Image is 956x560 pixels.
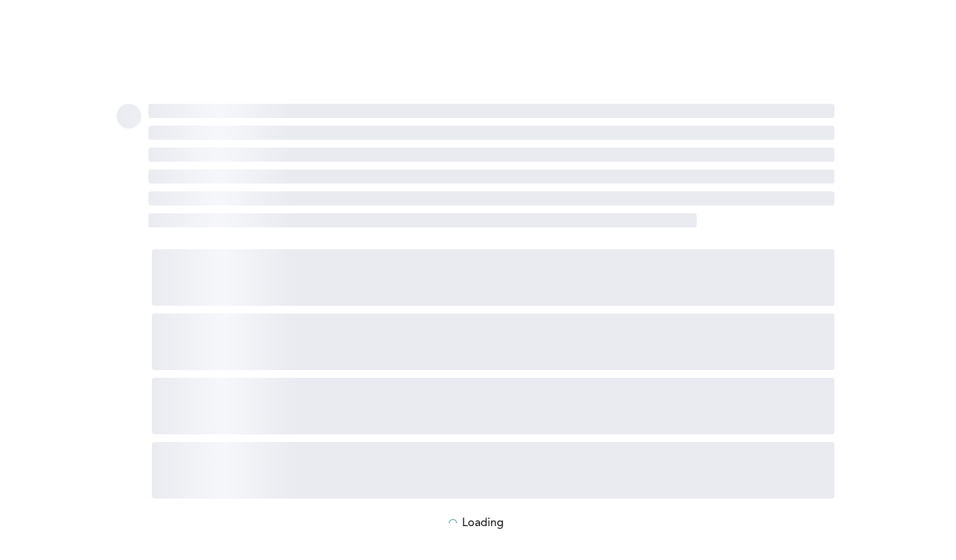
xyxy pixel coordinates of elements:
[148,169,834,184] span: ‌
[148,148,834,162] span: ‌
[152,249,834,306] span: ‌
[148,126,834,140] span: ‌
[148,213,697,227] span: ‌
[152,378,834,434] span: ‌
[152,314,834,370] span: ‌
[148,191,834,205] span: ‌
[148,104,834,118] span: ‌
[152,442,834,499] span: ‌
[462,517,504,530] p: Loading
[117,104,141,129] span: ‌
